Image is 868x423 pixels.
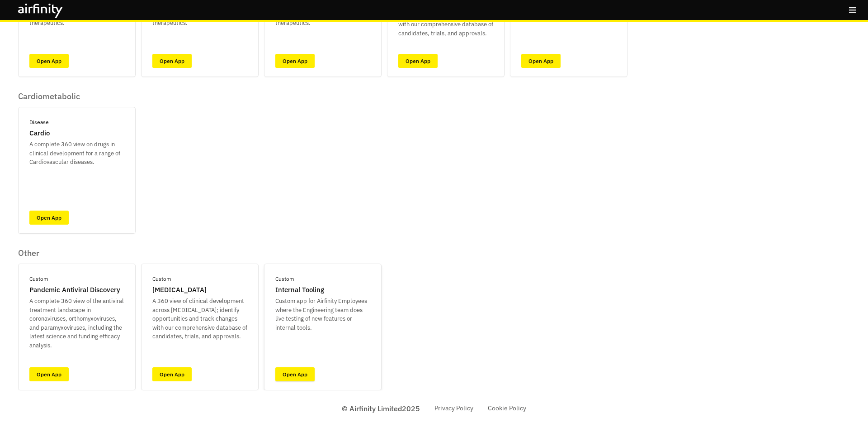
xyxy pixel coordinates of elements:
p: © Airfinity Limited 2025 [342,403,420,414]
p: Internal Tooling [275,285,324,295]
p: A 360 view of clinical development across [MEDICAL_DATA]; identify opportunities and track change... [152,297,247,341]
a: Open App [152,367,192,381]
p: Cardiometabolic [18,91,136,101]
a: Open App [29,367,69,381]
a: Open App [152,54,192,68]
p: Custom [29,275,48,283]
a: Open App [398,54,438,68]
p: Custom [152,275,171,283]
a: Privacy Policy [434,404,473,413]
a: Cookie Policy [488,404,526,413]
a: Open App [29,211,69,225]
a: Open App [521,54,561,68]
p: Custom app for Airfinity Employees where the Engineering team does live testing of new features o... [275,297,370,332]
p: [MEDICAL_DATA] [152,285,207,295]
a: Open App [275,367,315,381]
a: Open App [275,54,315,68]
p: A complete 360 view of the antiviral treatment landscape in coronaviruses, orthomyxoviruses, and ... [29,297,124,350]
p: Disease [29,118,49,126]
p: A complete 360 view on drugs in clinical development for a range of Cardiovascular diseases. [29,140,124,167]
p: Other [18,248,382,258]
p: Cardio [29,128,50,139]
a: Open App [29,54,69,68]
p: Pandemic Antiviral Discovery [29,285,120,295]
p: Custom [275,275,294,283]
